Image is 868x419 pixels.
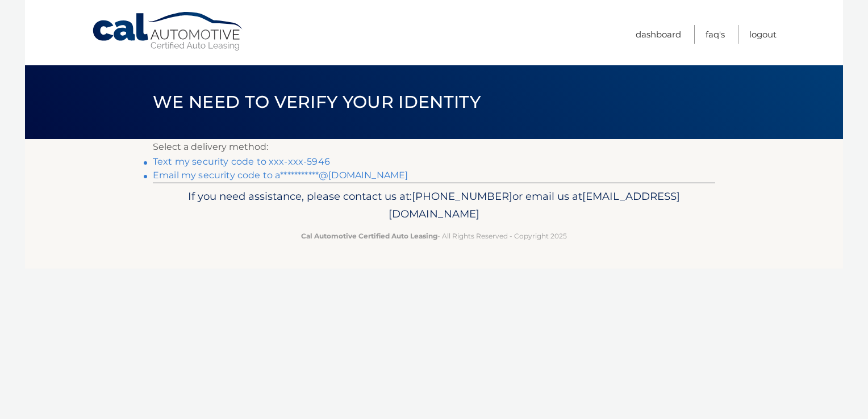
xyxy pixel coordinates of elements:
[153,156,330,167] a: Text my security code to xxx-xxx-5946
[160,230,708,242] p: - All Rights Reserved - Copyright 2025
[706,25,725,44] a: FAQ's
[301,232,437,240] strong: Cal Automotive Certified Auto Leasing
[160,187,708,224] p: If you need assistance, please contact us at: or email us at
[412,190,512,203] span: [PHONE_NUMBER]
[153,91,481,112] span: We need to verify your identity
[749,25,777,44] a: Logout
[636,25,681,44] a: Dashboard
[153,139,715,155] p: Select a delivery method:
[91,11,245,52] a: Cal Automotive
